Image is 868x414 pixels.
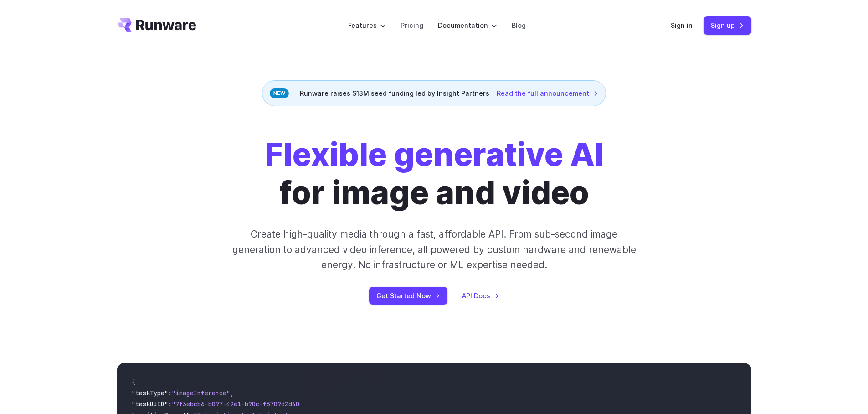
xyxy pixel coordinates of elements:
span: { [132,378,135,386]
a: API Docs [462,290,499,301]
span: "7f3ebcb6-b897-49e1-b98c-f5789d2d40d7" [172,400,310,408]
a: Pricing [401,20,423,31]
span: : [168,400,172,408]
a: Sign in [671,20,693,31]
span: "imageInference" [172,389,230,397]
h1: for image and video [265,135,604,212]
a: Blog [512,20,526,31]
a: Get Started Now [369,287,447,305]
label: Features [348,20,386,31]
span: : [168,389,172,397]
a: Sign up [704,16,751,34]
a: Go to / [117,18,196,32]
a: Read the full announcement [497,88,598,98]
span: "taskType" [132,389,168,397]
div: Runware raises $13M seed funding led by Insight Partners [262,80,606,106]
span: "taskUUID" [132,400,168,408]
strong: Flexible generative AI [265,135,604,174]
p: Create high-quality media through a fast, affordable API. From sub-second image generation to adv... [231,227,637,272]
label: Documentation [438,20,497,31]
span: , [230,389,234,397]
